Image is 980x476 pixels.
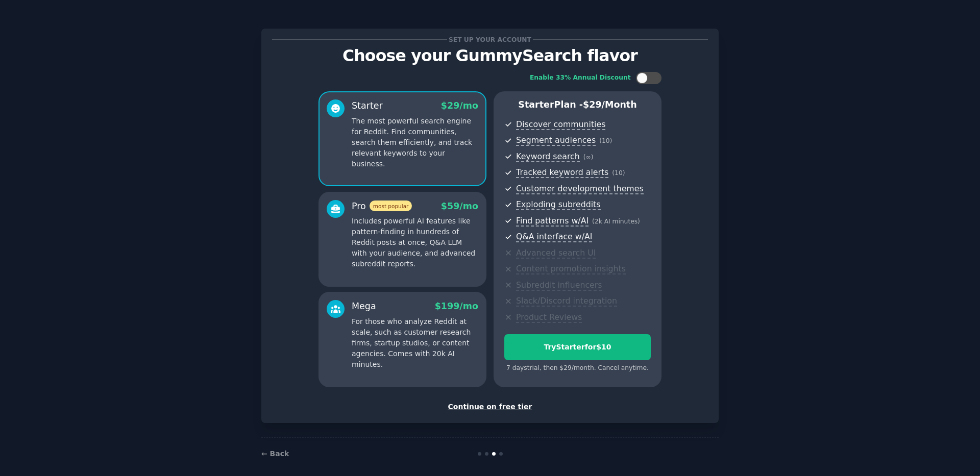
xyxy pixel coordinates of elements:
[516,135,596,146] span: Segment audiences
[435,301,478,311] span: $ 199 /mo
[504,364,651,373] div: 7 days trial, then $ 29 /month . Cancel anytime.
[504,98,651,111] p: Starter Plan -
[516,312,582,323] span: Product Reviews
[516,184,644,194] span: Customer development themes
[516,248,596,259] span: Advanced search UI
[516,280,602,291] span: Subreddit influencers
[592,218,640,225] span: ( 2k AI minutes )
[272,47,708,65] p: Choose your GummySearch flavor
[352,316,478,370] p: For those who analyze Reddit at scale, such as customer research firms, startup studios, or conte...
[530,73,631,83] div: Enable 33% Annual Discount
[612,169,625,177] span: ( 10 )
[352,200,412,213] div: Pro
[516,152,580,162] span: Keyword search
[441,101,478,111] span: $ 29 /mo
[583,154,594,161] span: ( ∞ )
[261,449,289,458] a: ← Back
[516,264,626,274] span: Content promotion insights
[583,99,637,110] span: $ 29 /month
[504,334,651,360] button: TryStarterfor$10
[516,232,592,242] span: Q&A interface w/AI
[352,116,478,169] p: The most powerful search engine for Reddit. Find communities, search them efficiently, and track ...
[441,201,478,211] span: $ 59 /mo
[272,402,708,412] div: Continue on free tier
[505,342,650,353] div: Try Starter for $10
[516,216,589,227] span: Find patterns w/AI
[447,34,533,45] span: Set up your account
[352,99,383,112] div: Starter
[370,201,412,211] span: most popular
[516,167,608,178] span: Tracked keyword alerts
[352,216,478,269] p: Includes powerful AI features like pattern-finding in hundreds of Reddit posts at once, Q&A LLM w...
[352,300,376,313] div: Mega
[599,137,612,144] span: ( 10 )
[516,296,617,307] span: Slack/Discord integration
[516,119,605,130] span: Discover communities
[516,199,600,210] span: Exploding subreddits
